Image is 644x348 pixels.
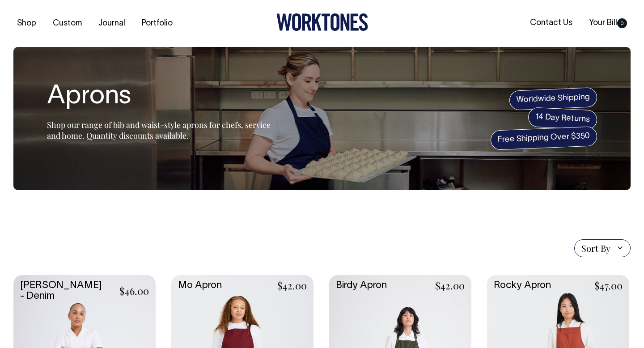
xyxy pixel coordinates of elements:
[95,16,129,31] a: Journal
[581,243,610,254] span: Sort By
[13,16,40,31] a: Shop
[138,16,176,31] a: Portfolio
[617,18,627,28] span: 0
[47,83,271,111] h1: Aprons
[509,87,597,110] span: Worldwide Shipping
[528,107,597,130] span: 14 Day Returns
[585,16,631,30] a: Your Bill0
[47,119,271,141] span: Shop our range of bib and waist-style aprons for chefs, service and home. Quantity discounts avai...
[526,16,576,30] a: Contact Us
[490,126,597,150] span: Free Shipping Over $350
[49,16,85,31] a: Custom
